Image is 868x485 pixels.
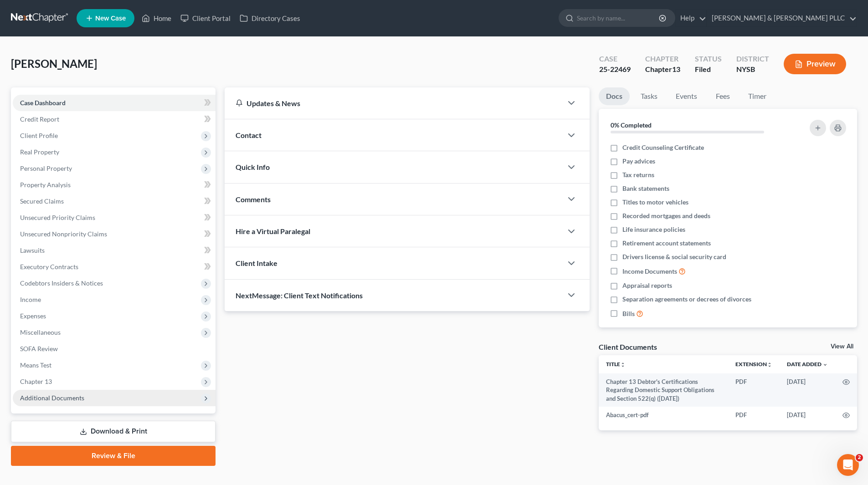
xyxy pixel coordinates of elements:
td: Chapter 13 Debtor's Certifications Regarding Domestic Support Obligations and Section 522(q) ([DA... [599,373,728,407]
span: Codebtors Insiders & Notices [20,279,103,287]
a: Review & File [11,446,216,466]
span: Miscellaneous [20,328,61,336]
i: unfold_more [620,362,626,368]
span: Personal Property [20,164,72,172]
a: Docs [599,87,630,105]
a: View All [831,343,853,350]
i: unfold_more [767,362,772,368]
span: Titles to motor vehicles [622,198,688,207]
a: Fees [708,87,737,105]
span: Life insurance policies [622,225,685,234]
a: Date Added expand_more [787,361,828,368]
a: Lawsuits [13,242,216,259]
a: Home [137,10,176,26]
span: Bills [622,309,635,318]
button: Preview [784,54,846,74]
a: Unsecured Priority Claims [13,209,216,226]
span: Property Analysis [20,181,71,189]
span: Appraisal reports [622,281,672,290]
span: Means Test [20,361,51,369]
div: Chapter [645,54,680,64]
span: 2 [856,454,863,461]
a: Property Analysis [13,177,216,193]
div: Filed [695,64,722,75]
a: Timer [741,87,774,105]
iframe: Intercom live chat [837,454,859,476]
td: PDF [728,407,780,423]
a: Extensionunfold_more [735,361,772,368]
span: Expenses [20,312,46,320]
span: Tax returns [622,170,654,179]
span: Separation agreements or decrees of divorces [622,295,751,304]
span: Credit Report [20,115,59,123]
a: Tasks [633,87,665,105]
span: Unsecured Priority Claims [20,214,95,221]
div: Client Documents [599,342,657,352]
a: [PERSON_NAME] & [PERSON_NAME] PLLC [707,10,857,26]
a: Help [676,10,706,26]
td: [DATE] [780,407,835,423]
span: [PERSON_NAME] [11,57,97,70]
input: Search by name... [577,10,660,26]
span: New Case [95,15,126,22]
a: Secured Claims [13,193,216,209]
td: Abacus_cert-pdf [599,407,728,423]
span: Client Profile [20,132,58,139]
span: Income [20,296,41,303]
div: 25-22469 [599,64,631,75]
a: Download & Print [11,421,216,442]
span: Quick Info [236,163,270,171]
span: Chapter 13 [20,378,52,385]
a: Directory Cases [235,10,305,26]
span: Real Property [20,148,59,156]
span: Unsecured Nonpriority Claims [20,230,107,238]
span: Credit Counseling Certificate [622,143,704,152]
div: Status [695,54,722,64]
span: Comments [236,195,271,204]
a: Titleunfold_more [606,361,626,368]
span: 13 [672,65,680,73]
span: Hire a Virtual Paralegal [236,227,310,235]
span: Bank statements [622,184,669,193]
span: Case Dashboard [20,99,66,107]
span: Retirement account statements [622,239,711,248]
td: PDF [728,373,780,407]
a: SOFA Review [13,341,216,357]
a: Events [668,87,704,105]
div: Chapter [645,64,680,75]
span: Pay advices [622,157,655,166]
i: expand_more [822,362,828,368]
a: Case Dashboard [13,95,216,111]
td: [DATE] [780,373,835,407]
a: Unsecured Nonpriority Claims [13,226,216,242]
div: Updates & News [236,98,551,108]
span: SOFA Review [20,345,58,352]
div: Case [599,54,631,64]
span: Contact [236,131,262,139]
span: Client Intake [236,259,277,267]
span: Secured Claims [20,197,64,205]
span: NextMessage: Client Text Notifications [236,291,363,300]
a: Credit Report [13,111,216,128]
div: NYSB [736,64,769,75]
span: Income Documents [622,267,677,276]
a: Executory Contracts [13,259,216,275]
strong: 0% Completed [611,121,652,129]
span: Drivers license & social security card [622,252,726,261]
div: District [736,54,769,64]
span: Additional Documents [20,394,84,402]
span: Lawsuits [20,246,45,254]
span: Recorded mortgages and deeds [622,211,710,220]
span: Executory Contracts [20,263,78,271]
a: Client Portal [176,10,235,26]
